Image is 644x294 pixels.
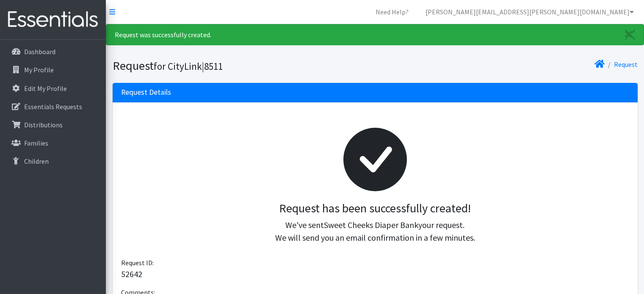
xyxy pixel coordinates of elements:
[324,220,418,230] span: Sweet Cheeks Diaper Bank
[3,61,102,78] a: My Profile
[3,5,102,34] img: HumanEssentials
[616,25,644,45] a: Close
[106,24,644,45] div: Request was successfully created.
[3,80,102,97] a: Edit My Profile
[121,258,154,267] span: Request ID:
[614,60,638,69] a: Request
[3,43,102,60] a: Dashboard
[3,153,102,170] a: Children
[121,268,629,280] p: 52642
[419,3,641,20] a: [PERSON_NAME][EMAIL_ADDRESS][PERSON_NAME][DOMAIN_NAME]
[128,201,622,216] h3: Request has been successfully created!
[369,3,415,20] a: Need Help?
[154,60,223,72] small: for CityLink|8511
[3,135,102,151] a: Families
[128,219,622,244] p: We've sent your request. We will send you an email confirmation in a few minutes.
[24,84,67,93] p: Edit My Profile
[24,102,82,111] p: Essentials Requests
[3,116,102,133] a: Distributions
[24,47,55,56] p: Dashboard
[24,157,49,165] p: Children
[24,121,63,129] p: Distributions
[24,66,54,74] p: My Profile
[24,139,48,147] p: Families
[113,58,372,73] h1: Request
[121,88,171,97] h3: Request Details
[3,98,102,115] a: Essentials Requests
